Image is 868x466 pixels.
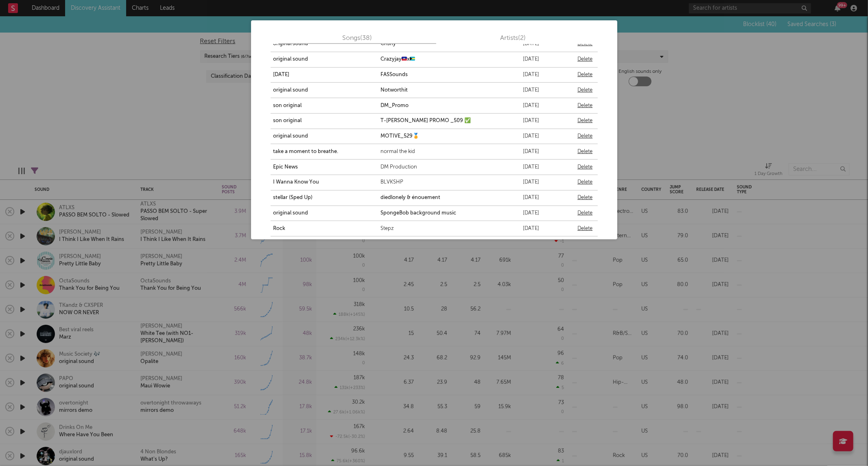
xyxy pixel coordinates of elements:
a: son original [273,116,302,126]
div: Crazyjay🇭🇹x🇧🇸 [380,55,415,64]
div: Stepz [380,224,394,234]
a: Rock [273,224,285,234]
div: Delete [577,55,593,64]
div: Crishy [380,39,396,49]
div: Delete [577,39,593,49]
div: Delete [577,85,593,95]
div: [DATE] [488,193,575,203]
div: [DATE] [488,55,575,64]
div: [DATE] [488,224,575,234]
div: Songs(38) [278,33,436,44]
a: [DATE] [273,70,289,80]
div: Delete [577,101,593,111]
div: Delete [577,116,593,126]
div: Delete [577,147,593,157]
div: DM Production [380,162,417,172]
div: DM_Promo [380,101,409,111]
div: Delete [577,131,593,141]
div: Delete [577,208,593,218]
div: Delete [577,193,593,203]
div: JVLA [380,239,393,249]
div: Delete [577,70,593,80]
a: Epic News [273,162,298,172]
div: [DATE] [488,85,575,95]
a: stellar (Sped Up) [273,193,313,203]
div: T-[PERSON_NAME] PROMO _509 ✅ [380,116,471,126]
div: Notworthit [380,85,408,95]
a: take a moment to breathe. [273,147,338,157]
div: [DATE] [488,131,575,141]
a: I Wanna Know You [273,177,319,187]
div: BLVKSHP [380,177,403,187]
div: Delete [577,224,593,234]
a: original sound [273,55,308,64]
div: [DATE] [488,177,575,187]
div: [DATE] [488,101,575,111]
div: [DATE] [488,116,575,126]
div: [DATE] [488,239,575,249]
a: original sound [273,39,308,49]
div: FASSounds [380,70,408,80]
a: original sound [273,131,308,141]
div: [DATE] [488,147,575,157]
div: diedlonely & énouement [380,193,440,203]
div: [DATE] [488,39,575,49]
div: Artists(2) [436,33,590,44]
div: normal the kid [380,147,415,157]
a: Such a Whore (Baddest Remix) [273,239,348,249]
div: [DATE] [488,208,575,218]
a: son original [273,101,302,111]
div: MOTIVE_529🏅 [380,131,419,141]
a: original sound [273,208,308,218]
a: original sound [273,85,308,95]
div: Delete [577,239,593,249]
div: [DATE] [488,70,575,80]
div: SpongeBob background music [380,208,456,218]
div: Delete [577,162,593,172]
div: [DATE] [488,162,575,172]
div: Delete [577,177,593,187]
